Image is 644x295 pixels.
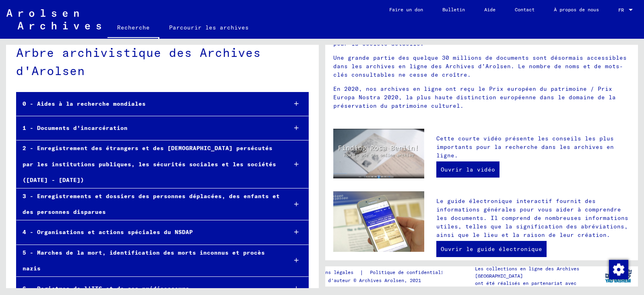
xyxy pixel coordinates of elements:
[360,269,363,276] font: |
[308,268,360,277] a: Mentions légales
[436,135,614,159] font: Cette courte vidéo présente les conseils les plus importants pour la recherche dans les archives ...
[117,24,150,31] font: Recherche
[159,18,258,37] a: Parcourir les archives
[333,191,424,252] img: eguide.jpg
[554,6,599,13] font: À propos de nous
[23,285,189,292] font: 6 - Registres de l'ITS et de ses prédécesseurs
[333,54,627,78] font: Une grande partie des quelque 30 millions de documents sont désormais accessibles dans les archiv...
[308,269,353,275] font: Mentions légales
[436,161,500,178] a: Ouvrir la vidéo
[23,192,280,215] font: 3 - Enregistrements et dossiers des personnes déplacées, des enfants et des personnes disparues
[363,268,459,277] a: Politique de confidentialité
[515,6,535,13] font: Contact
[23,100,146,107] font: 0 - Aides à la recherche mondiales
[23,124,128,132] font: 1 - Documents d'incarcération
[23,144,276,183] font: 2 - Enregistrement des étrangers et des [DEMOGRAPHIC_DATA] persécutés par les institutions publiq...
[441,166,495,173] font: Ouvrir la vidéo
[441,245,542,253] font: Ouvrir le guide électronique
[484,6,495,13] font: Aide
[308,277,421,283] font: Droits d'auteur © Archives Arolsen, 2021
[389,6,423,13] font: Faire un don
[333,129,424,178] img: video.jpg
[618,7,624,13] font: FR
[169,24,249,31] font: Parcourir les archives
[16,45,261,78] font: Arbre archivistique des Archives d'Arolsen
[333,85,616,109] font: En 2020, nos archives en ligne ont reçu le Prix européen du patrimoine / Prix Europa Nostra 2020,...
[370,269,449,275] font: Politique de confidentialité
[609,260,628,279] img: Modifier le consentement
[23,249,265,272] font: 5 - Marches de la mort, identification des morts inconnus et procès nazis
[436,241,547,257] a: Ouvrir le guide électronique
[23,228,193,236] font: 4 - Organisations et actions spéciales du NSDAP
[609,259,628,279] div: Modifier le consentement
[442,6,465,13] font: Bulletin
[475,280,576,286] font: ont été réalisés en partenariat avec
[6,9,101,29] img: Arolsen_neg.svg
[603,266,634,286] img: yv_logo.png
[107,18,159,39] a: Recherche
[436,197,628,239] font: Le guide électronique interactif fournit des informations générales pour vous aider à comprendre ...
